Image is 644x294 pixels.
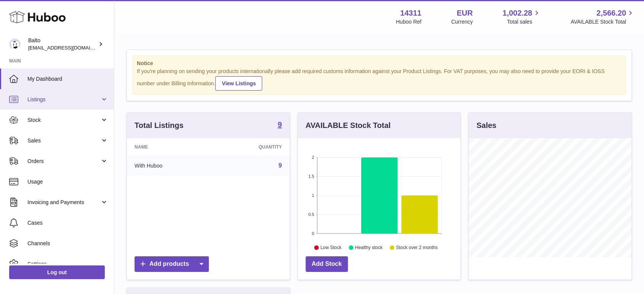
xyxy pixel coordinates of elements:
a: 1,002.28 Total sales [503,8,541,26]
text: Low Stock [320,245,342,250]
text: 1.5 [308,174,314,179]
a: 9 [279,162,282,169]
a: View Listings [215,76,262,91]
text: 1 [312,193,314,198]
a: Add products [135,256,209,272]
span: Listings [27,96,100,103]
span: AVAILABLE Stock Total [570,18,635,26]
div: If you're planning on sending your products internationally please add required customs informati... [137,68,622,91]
strong: 14311 [400,8,421,18]
span: Invoicing and Payments [27,199,100,206]
img: ops@balto.fr [9,38,21,50]
td: With Huboo [127,156,213,176]
h3: Sales [476,120,496,131]
span: Total sales [507,18,541,26]
strong: Notice [137,60,622,67]
th: Quantity [213,138,290,156]
div: Balto [28,37,97,51]
span: Usage [27,178,108,185]
span: My Dashboard [27,75,108,83]
span: 1,002.28 [503,8,532,18]
text: Healthy stock [355,245,383,250]
strong: 9 [278,121,282,128]
text: 0 [312,231,314,236]
span: Sales [27,137,100,144]
span: Orders [27,158,100,165]
a: Log out [9,265,105,279]
div: Currency [451,18,473,26]
span: [EMAIL_ADDRESS][DOMAIN_NAME] [28,45,112,51]
span: Stock [27,117,100,124]
text: Stock over 2 months [396,245,437,250]
text: 2 [312,155,314,160]
text: 0.5 [308,212,314,217]
a: Add Stock [306,256,348,272]
h3: Total Listings [135,120,184,131]
span: 2,566.20 [596,8,626,18]
strong: EUR [457,8,473,18]
span: Channels [27,240,108,247]
span: Cases [27,219,108,227]
a: 2,566.20 AVAILABLE Stock Total [570,8,635,26]
div: Huboo Ref [396,18,421,26]
a: 9 [278,121,282,130]
span: Settings [27,260,108,268]
th: Name [127,138,213,156]
h3: AVAILABLE Stock Total [306,120,391,131]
